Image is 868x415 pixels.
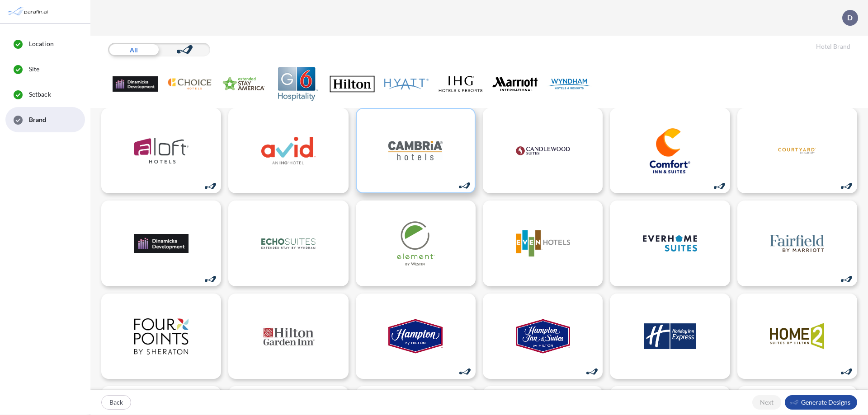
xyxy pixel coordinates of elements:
[770,221,824,266] img: logo
[438,67,483,101] img: IHG
[7,3,51,20] img: Parafin
[816,43,850,51] h5: Hotel Brand
[516,128,570,173] img: logo
[770,314,824,359] img: logo
[547,67,592,101] img: Wyndham
[29,90,51,99] span: Setback
[388,314,443,359] img: logo
[388,221,443,266] img: logo
[134,221,189,266] img: logo
[261,221,316,266] img: logo
[109,398,123,407] p: Back
[770,128,824,173] img: logo
[330,67,375,101] img: Hilton
[643,221,697,266] img: logo
[516,314,570,359] img: logo
[790,398,799,406] img: smallLogo-95f25c18.png
[167,67,212,101] img: Choice
[384,67,429,101] img: Hyatt
[388,128,443,173] img: logo
[516,221,570,266] img: logo
[134,128,189,173] img: logo
[643,314,697,359] img: logo
[113,67,158,101] img: .Dev Family
[221,67,266,101] img: Extended Stay America
[847,14,853,22] p: D
[134,314,189,359] img: logo
[29,115,47,124] span: Brand
[108,43,159,56] div: All
[801,398,850,407] p: Generate Designs
[101,395,131,410] button: Back
[261,314,316,359] img: logo
[29,65,39,74] span: Site
[29,39,54,48] span: Location
[785,395,857,410] button: Generate Designs
[643,128,697,173] img: logo
[492,67,538,101] img: Marriott
[275,67,321,101] img: G6 Hospitality
[261,128,316,173] img: logo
